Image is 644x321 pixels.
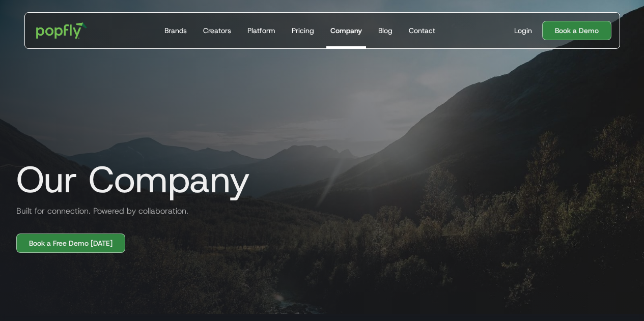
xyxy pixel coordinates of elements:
a: Platform [243,13,279,48]
div: Brands [164,25,187,36]
div: Pricing [292,25,314,36]
div: Platform [247,25,275,36]
a: Login [510,25,536,36]
a: Book a Demo [542,21,611,40]
a: Creators [199,13,235,48]
div: Creators [203,25,231,36]
h2: Built for connection. Powered by collaboration. [8,205,188,217]
a: home [29,15,95,46]
div: Company [330,25,362,36]
a: Book a Free Demo [DATE] [16,234,125,253]
a: Blog [374,13,397,48]
div: Login [514,25,532,36]
a: Brands [160,13,191,48]
h1: Our Company [8,159,250,200]
a: Company [326,13,366,48]
div: Contact [409,25,435,36]
a: Pricing [288,13,318,48]
div: Blog [378,25,393,36]
a: Contact [405,13,439,48]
